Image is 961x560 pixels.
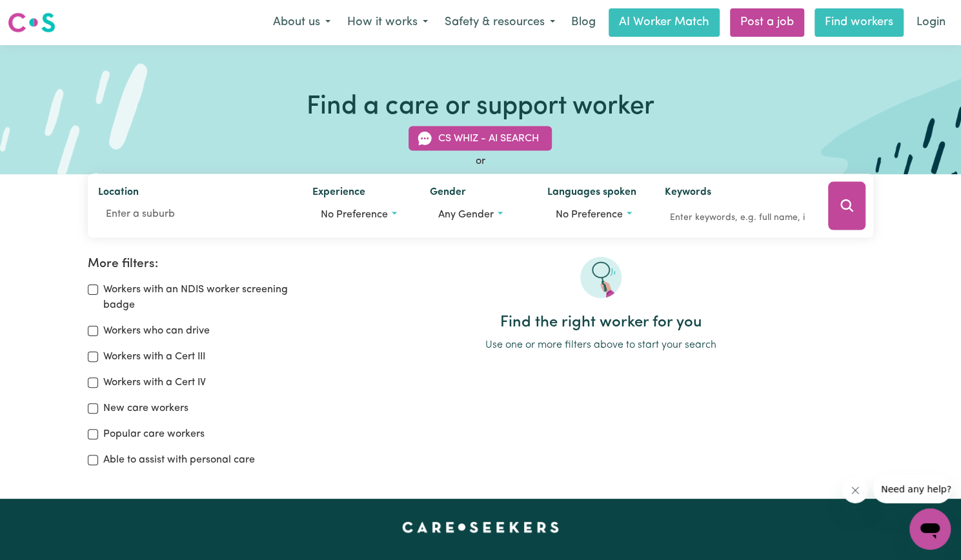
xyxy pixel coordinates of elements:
label: Workers with an NDIS worker screening badge [103,282,312,313]
label: Keywords [665,185,711,203]
label: Languages spoken [547,185,636,203]
input: Enter a suburb [98,203,292,226]
div: or [88,154,873,169]
label: Workers who can drive [103,323,210,339]
h1: Find a care or support worker [307,92,654,123]
label: Able to assist with personal care [103,452,255,468]
a: Login [909,8,953,37]
label: Location [98,185,139,203]
img: Careseekers logo [8,11,56,34]
button: Safety & resources [436,9,563,36]
label: Popular care workers [103,426,205,442]
button: CS Whiz - AI Search [409,126,552,151]
label: Gender [430,185,466,203]
input: Enter keywords, e.g. full name, interests [665,208,810,228]
button: Worker language preferences [547,203,644,227]
a: AI Worker Match [609,8,720,37]
button: How it works [339,9,436,36]
label: Workers with a Cert IV [103,375,206,390]
button: Worker gender preference [430,203,527,227]
button: Worker experience options [312,203,409,227]
button: Search [828,182,865,230]
a: Blog [563,8,603,37]
span: No preference [321,210,388,220]
button: About us [265,9,339,36]
span: No preference [556,210,623,220]
span: Any gender [438,210,494,220]
a: Careseekers home page [402,522,559,532]
h2: More filters: [88,257,312,272]
label: New care workers [103,401,188,416]
label: Experience [312,185,365,203]
a: Careseekers logo [8,8,56,37]
iframe: Close message [842,477,868,503]
iframe: Button to launch messaging window [909,508,951,550]
h2: Find the right worker for you [328,314,873,332]
label: Workers with a Cert III [103,349,205,365]
iframe: Message from company [873,475,951,503]
span: Need any help? [8,9,78,19]
p: Use one or more filters above to start your search [328,337,873,353]
a: Find workers [814,8,904,37]
a: Post a job [730,8,804,37]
